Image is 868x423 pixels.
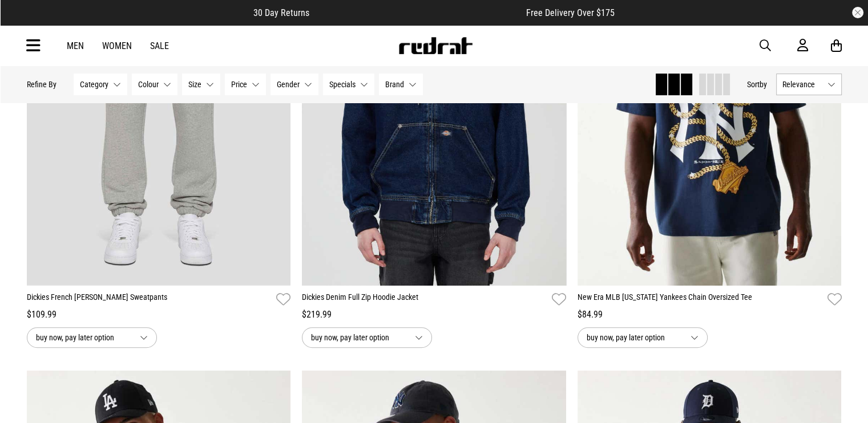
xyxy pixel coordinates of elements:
[578,291,823,308] a: New Era MLB [US_STATE] Yankees Chain Oversized Tee
[587,331,681,344] span: buy now, pay later option
[526,7,615,18] span: Free Delivery Over $175
[36,331,131,344] span: buy now, pay later option
[253,7,309,18] span: 30 Day Returns
[225,74,266,95] button: Price
[323,74,374,95] button: Specials
[102,40,132,51] a: Women
[27,308,291,322] div: $109.99
[27,291,272,308] a: Dickies French [PERSON_NAME] Sweatpants
[27,80,56,89] p: Refine By
[332,7,503,18] iframe: Customer reviews powered by Trustpilot
[379,74,423,95] button: Brand
[302,327,432,348] button: buy now, pay later option
[760,80,767,89] span: by
[302,291,547,308] a: Dickies Denim Full Zip Hoodie Jacket
[329,80,356,89] span: Specials
[776,74,842,95] button: Relevance
[782,80,823,89] span: Relevance
[182,74,220,95] button: Size
[231,80,247,89] span: Price
[398,37,473,54] img: Redrat logo
[578,308,842,322] div: $84.99
[150,40,169,51] a: Sale
[27,327,157,348] button: buy now, pay later option
[9,5,43,39] button: Open LiveChat chat widget
[302,308,566,322] div: $219.99
[74,74,127,95] button: Category
[67,40,84,51] a: Men
[138,80,159,89] span: Colour
[271,74,318,95] button: Gender
[188,80,201,89] span: Size
[80,80,108,89] span: Category
[578,327,708,348] button: buy now, pay later option
[277,80,300,89] span: Gender
[311,331,406,344] span: buy now, pay later option
[132,74,177,95] button: Colour
[747,78,767,91] button: Sortby
[385,80,404,89] span: Brand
